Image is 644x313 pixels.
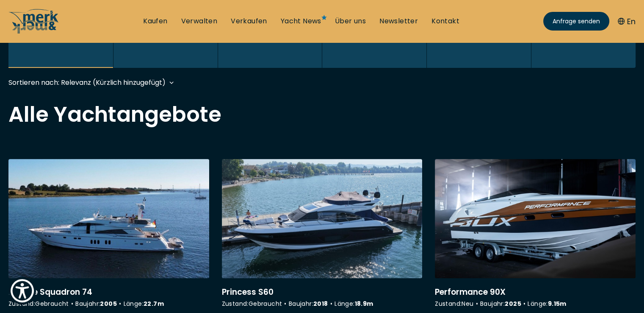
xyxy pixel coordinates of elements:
[143,17,167,26] a: Kaufen
[335,17,366,26] a: Über uns
[431,17,459,26] a: Kontakt
[379,17,418,26] a: Newsletter
[8,277,36,305] button: Show Accessibility Preferences
[8,104,636,125] h2: Alle Yachtangebote
[231,17,267,26] a: Verkaufen
[281,17,321,26] a: Yacht News
[543,12,609,31] a: Anfrage senden
[618,16,636,27] button: En
[553,17,600,26] span: Anfrage senden
[8,77,166,88] div: Sortieren nach: Relevanz (Kürzlich hinzugefügt)
[181,17,218,26] a: Verwalten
